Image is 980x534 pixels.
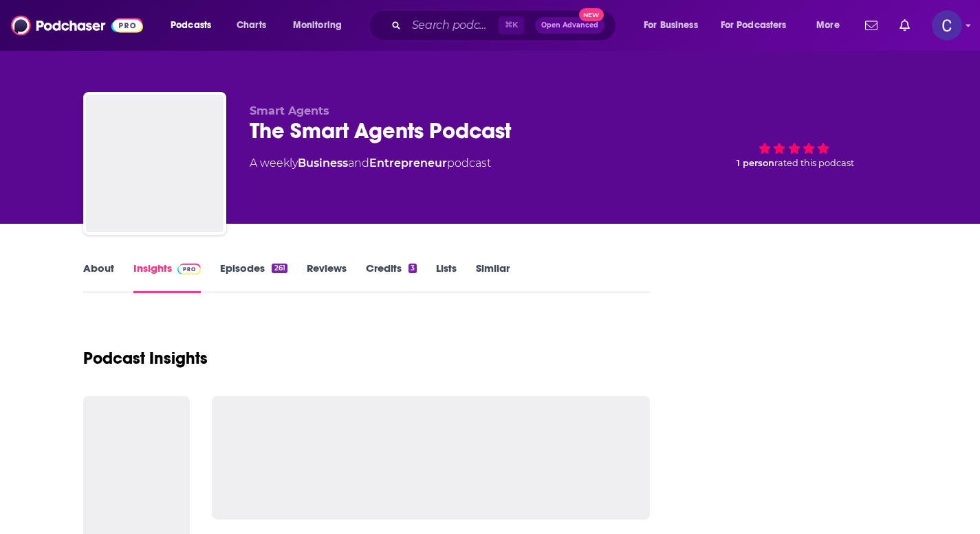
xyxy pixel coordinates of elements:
span: New [579,8,604,21]
div: A weekly podcast [250,155,491,172]
span: Smart Agents [250,104,329,117]
button: open menu [807,14,857,36]
a: Reviews [307,262,347,293]
div: 1 personrated this podcast [691,104,897,189]
span: For Business [644,16,698,35]
h1: Podcast Insights [83,348,208,369]
a: Show notifications dropdown [894,14,915,37]
button: open menu [161,14,229,36]
a: Entrepreneur [369,156,447,170]
button: Show profile menu [932,10,962,40]
button: Open AdvancedNew [535,17,605,34]
img: Podchaser - Follow, Share and Rate Podcasts [11,12,143,38]
span: ⌘ K [499,16,524,34]
a: Lists [436,262,457,293]
span: and [348,156,369,170]
button: open menu [283,14,360,36]
button: open menu [634,14,715,36]
span: More [816,16,840,35]
div: Search podcasts, credits, & more... [382,10,629,41]
a: Charts [228,14,274,36]
a: About [83,262,114,293]
span: Podcasts [171,16,211,35]
a: Business [298,156,348,170]
a: Credits3 [366,262,417,293]
a: Episodes261 [220,262,287,293]
span: Monitoring [293,16,342,35]
div: 261 [272,264,287,273]
img: User Profile [932,10,962,40]
span: Charts [237,16,266,35]
a: Similar [476,262,510,293]
span: 1 person [737,158,774,168]
img: Podchaser Pro [177,264,202,275]
span: Logged in as publicityxxtina [932,10,962,40]
a: InsightsPodchaser Pro [133,262,202,293]
span: Open Advanced [541,22,598,29]
div: 3 [409,264,417,273]
span: rated this podcast [774,158,854,168]
input: Search podcasts, credits, & more... [406,14,499,36]
a: Show notifications dropdown [860,14,883,37]
button: open menu [712,14,807,36]
span: For Podcasters [721,16,787,35]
